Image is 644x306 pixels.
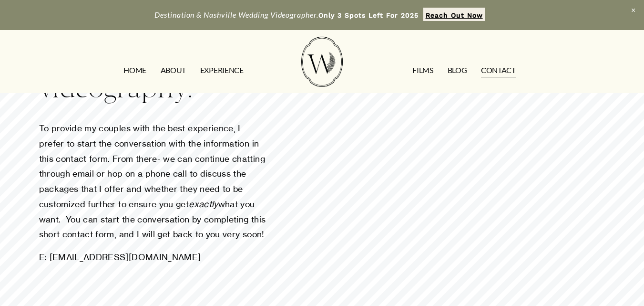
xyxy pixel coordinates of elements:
p: To provide my couples with the best experience, I prefer to start the conversation with the infor... [39,121,268,242]
p: E: [EMAIL_ADDRESS][DOMAIN_NAME] [39,250,268,265]
a: Blog [448,63,467,78]
img: Wild Fern Weddings [301,37,342,87]
a: CONTACT [481,63,516,78]
a: Reach Out Now [423,8,485,21]
a: HOME [123,63,146,78]
a: ABOUT [161,63,186,78]
em: exactly [189,199,218,209]
a: FILMS [412,63,433,78]
strong: Reach Out Now [426,11,483,19]
a: EXPERIENCE [200,63,244,78]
